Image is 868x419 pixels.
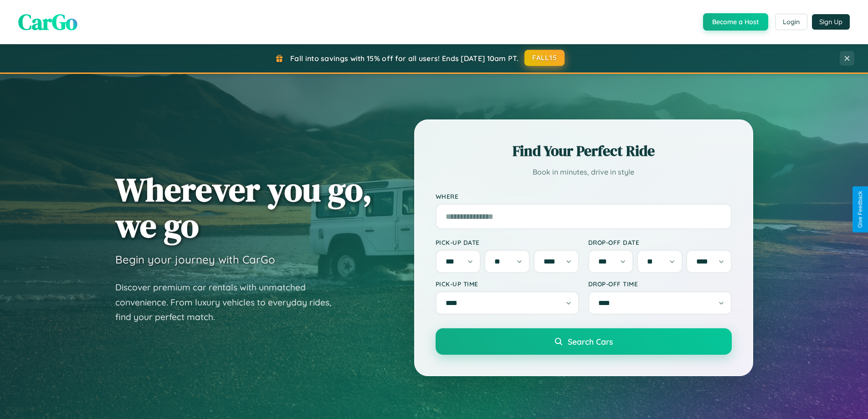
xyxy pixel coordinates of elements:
button: Become a Host [703,13,768,31]
span: Search Cars [568,336,613,347]
label: Pick-up Time [436,280,579,288]
label: Where [436,192,732,200]
label: Pick-up Date [436,238,579,246]
h2: Find Your Perfect Ride [436,141,732,161]
button: FALL15 [524,50,565,66]
button: Login [775,14,807,30]
p: Book in minutes, drive in style [436,166,732,179]
div: Give Feedback [857,191,863,228]
p: Discover premium car rentals with unmatched convenience. From luxury vehicles to everyday rides, ... [115,280,343,325]
button: Search Cars [436,328,732,355]
button: Sign Up [812,14,850,30]
label: Drop-off Time [588,280,732,288]
span: CarGo [18,7,77,37]
span: Fall into savings with 15% off for all users! Ends [DATE] 10am PT. [290,54,519,63]
h3: Begin your journey with CarGo [115,253,275,266]
label: Drop-off Date [588,238,732,246]
h1: Wherever you go, we go [115,171,372,243]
